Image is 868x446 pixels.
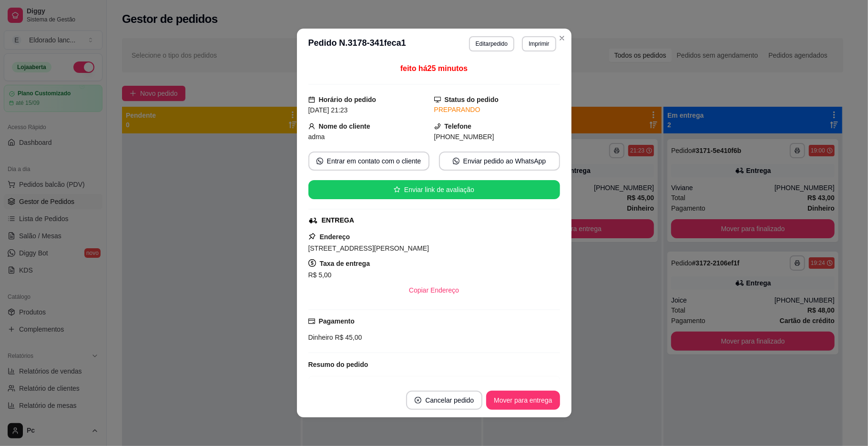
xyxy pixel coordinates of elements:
strong: Status do pedido [445,96,499,103]
button: Editarpedido [469,36,514,51]
span: feito há 25 minutos [400,64,468,72]
strong: Taxa de entrega [320,260,370,267]
span: close-circle [415,397,421,404]
span: desktop [434,96,441,103]
button: Copiar Endereço [401,281,467,300]
button: whats-appEntrar em contato com o cliente [308,152,429,171]
button: close-circleCancelar pedido [406,391,482,410]
span: user [308,123,315,130]
button: Mover para entrega [486,391,560,410]
span: credit-card [308,318,315,324]
span: calendar [308,96,315,103]
h3: Pedido N. 3178-341feca1 [308,36,406,51]
strong: Resumo do pedido [308,361,368,368]
span: R$ 45,00 [333,334,362,341]
span: [STREET_ADDRESS][PERSON_NAME] [308,244,429,252]
button: Close [554,30,570,46]
strong: Pagamento [319,317,355,325]
div: ENTREGA [322,215,354,225]
span: adma [308,133,325,141]
span: whats-app [317,158,323,164]
button: whats-appEnviar pedido ao WhatsApp [439,152,560,171]
span: R$ 5,00 [308,271,332,279]
span: dollar [308,259,316,267]
strong: Nome do cliente [319,122,370,130]
button: starEnviar link de avaliação [308,180,560,199]
div: PREPARANDO [434,105,560,115]
strong: Horário do pedido [319,96,377,103]
strong: Endereço [320,233,350,241]
button: Imprimir [522,36,556,51]
strong: Telefone [445,122,472,130]
span: [DATE] 21:23 [308,106,348,114]
span: star [394,186,400,193]
span: whats-app [453,158,460,164]
span: phone [434,123,441,130]
span: Dinheiro [308,334,333,341]
span: pushpin [308,233,316,240]
span: [PHONE_NUMBER] [434,133,494,141]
